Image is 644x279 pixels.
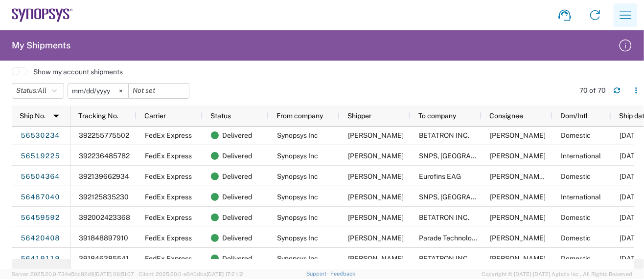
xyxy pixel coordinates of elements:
[210,112,231,120] span: Status
[79,193,129,201] span: 392125835230
[145,193,192,201] span: FedEx Express
[490,172,586,180] span: Tom Nguyen (Quote_TBD)
[79,234,128,242] span: 391848897910
[12,40,70,51] h2: My Shipments
[145,214,192,221] span: FedEx Express
[579,86,606,95] div: 70 of 70
[20,128,60,143] a: 56530234
[561,152,601,160] span: International
[222,228,252,248] span: Delivered
[94,271,134,277] span: [DATE] 09:51:07
[620,214,641,221] span: 08/11/2025
[620,234,641,242] span: 08/06/2025
[561,255,591,262] span: Domestic
[145,152,192,160] span: FedEx Express
[620,193,641,201] span: 08/14/2025
[561,193,601,201] span: International
[145,131,192,139] span: FedEx Express
[489,112,523,120] span: Consignee
[620,152,641,160] span: 08/18/2025
[306,271,331,277] a: Support
[419,152,563,160] span: SNPS, Portugal Unipessoal, Lda.
[482,270,632,279] span: Copyright © [DATE]-[DATE] Agistix Inc., All Rights Reserved
[20,189,60,205] a: 56487040
[12,83,64,99] button: Status:All
[79,172,129,180] span: 392139662934
[48,108,64,124] img: arrow-dropdown.svg
[419,234,499,242] span: Parade Technologies, Inc.
[490,234,546,242] span: Zhifan Liang
[419,172,461,180] span: Eurofins EAG
[277,152,318,160] span: Synopsys Inc
[222,187,252,207] span: Delivered
[276,112,323,120] span: From company
[330,271,355,277] a: Feedback
[419,214,469,221] span: BETATRON INC.
[490,255,546,262] span: MIKE YOUNG
[222,207,252,228] span: Delivered
[561,234,591,242] span: Domestic
[348,255,404,262] span: Sarah Wing
[277,131,318,139] span: Synopsys Inc
[138,271,243,277] span: Client: 2025.20.0-e640dba
[20,251,60,266] a: 56419119
[490,131,546,139] span: MIKE YOUNG
[348,193,404,201] span: Sarah Wing
[79,214,130,221] span: 392002423368
[418,112,456,120] span: To company
[419,193,563,201] span: SNPS, Portugal Unipessoal, Lda.
[12,271,134,277] span: Server: 2025.20.0-734e5bc92d9
[561,214,591,221] span: Domestic
[222,146,252,166] span: Delivered
[78,112,118,120] span: Tracking No.
[348,131,404,139] span: Sarah Wing
[222,248,252,269] span: Delivered
[347,112,371,120] span: Shipper
[145,172,192,180] span: FedEx Express
[419,131,469,139] span: BETATRON INC.
[38,86,46,94] span: All
[68,84,128,98] input: Not set
[145,234,192,242] span: FedEx Express
[561,172,591,180] span: Domestic
[277,193,318,201] span: Synopsys Inc
[145,255,192,262] span: FedEx Express
[20,210,60,225] a: 56459592
[560,112,588,120] span: Dom/Intl
[207,271,243,277] span: [DATE] 17:21:12
[348,214,404,221] span: Sarah Wing
[277,214,318,221] span: Synopsys Inc
[561,131,591,139] span: Domestic
[79,255,129,262] span: 391846385541
[348,234,404,242] span: Sarah Wing
[144,112,166,120] span: Carrier
[277,172,318,180] span: Synopsys Inc
[620,131,641,139] span: 08/18/2025
[419,255,469,262] span: BETATRON INC.
[20,112,46,120] span: Ship No.
[277,234,318,242] span: Synopsys Inc
[277,255,318,262] span: Synopsys Inc
[20,230,60,246] a: 56420408
[20,148,60,164] a: 56519225
[20,169,60,184] a: 56504364
[620,172,641,180] span: 08/14/2025
[348,172,404,180] span: Sarah Wing
[348,152,404,160] span: Sarah Wing
[33,67,123,76] label: Show my account shipments
[620,255,641,262] span: 08/06/2025
[490,214,546,221] span: MIKE YOUNG
[222,125,252,146] span: Delivered
[222,166,252,187] span: Delivered
[490,193,546,201] span: Tiago Goncalves
[79,131,129,139] span: 392255775502
[129,84,189,98] input: Not set
[79,152,130,160] span: 392236485782
[490,152,546,160] span: Jorge Esteves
